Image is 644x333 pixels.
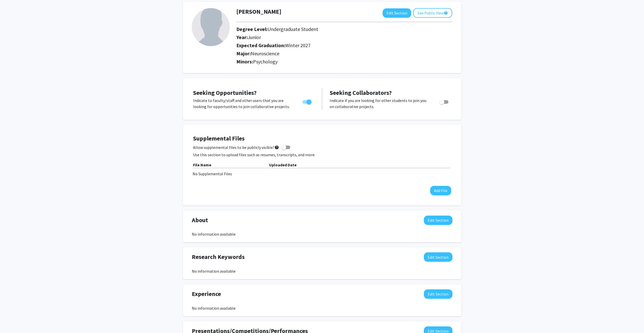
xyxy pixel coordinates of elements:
[275,144,279,150] mat-icon: help
[192,252,245,261] span: Research Keywords
[193,97,293,110] p: Indicate to faculty/staff and other users that you are looking for opportunities to join collabor...
[192,8,230,46] img: Profile Picture
[424,216,452,225] button: Edit About
[424,252,452,262] button: Edit Research Keywords
[269,162,297,167] b: Uploaded Date
[236,59,452,65] h2: Minors:
[430,186,451,195] button: Add File
[193,152,451,158] p: Use this section to upload files such as resumes, transcripts, and more.
[383,8,411,18] button: Edit Section
[248,34,261,40] span: Junior
[236,50,452,57] h2: Major:
[4,310,22,329] iframe: Chat
[424,289,452,299] button: Edit Experience
[193,135,451,142] h4: Supplemental Files
[330,89,392,97] span: Seeking Collaborators?
[300,97,314,105] div: Toggle
[193,171,452,177] div: No Supplemental Files
[192,231,452,237] div: No information available
[437,97,451,105] div: Toggle
[253,58,278,65] span: Psychology
[193,162,211,167] b: File Name
[236,8,281,15] h1: [PERSON_NAME]
[192,216,208,225] span: About
[193,144,279,150] span: Allow supplemental files to be publicly visible?
[193,89,257,97] span: Seeking Opportunities?
[236,42,432,48] h2: Expected Graduation:
[192,268,452,274] div: No information available
[444,10,448,16] mat-icon: help
[330,97,430,110] p: Indicate if you are looking for other students to join you on collaborative projects.
[192,305,452,311] div: No information available
[413,8,452,18] button: See Public View
[236,34,432,40] h2: Year:
[251,50,279,57] span: Neuroscience
[267,26,318,32] span: Undergraduate Student
[236,26,432,32] h2: Degree Level:
[285,42,310,48] span: Winter 2027
[192,289,221,299] span: Experience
